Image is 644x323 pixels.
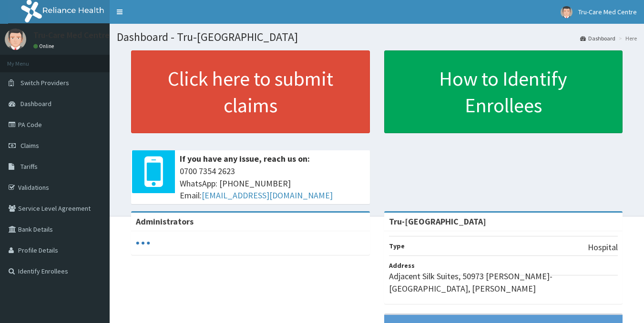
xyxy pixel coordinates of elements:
a: Online [33,43,56,49]
a: How to Identify Enrollees [384,50,623,133]
img: User Image [5,29,26,50]
p: Adjacent Silk Suites, 50973 [PERSON_NAME]-[GEOGRAPHIC_DATA], [PERSON_NAME] [389,270,618,294]
span: Switch Providers [20,78,69,87]
svg: audio-loading [136,236,150,250]
span: Tariffs [20,162,38,171]
b: Administrators [136,216,194,227]
span: Claims [20,141,39,150]
li: Here [616,34,637,42]
p: Tru-Care Med Centre [33,31,110,39]
b: Address [389,261,415,270]
a: [EMAIL_ADDRESS][DOMAIN_NAME] [202,190,333,201]
span: Tru-Care Med Centre [578,8,637,16]
strong: Tru-[GEOGRAPHIC_DATA] [389,216,486,227]
img: User Image [561,6,572,18]
p: Hospital [588,241,618,254]
b: If you have any issue, reach us on: [180,153,310,164]
b: Type [389,242,405,250]
a: Click here to submit claims [131,50,370,133]
span: Dashboard [20,99,51,108]
h1: Dashboard - Tru-[GEOGRAPHIC_DATA] [117,31,637,43]
a: Dashboard [580,34,615,42]
span: 0700 7354 2623 WhatsApp: [PHONE_NUMBER] Email: [180,165,365,202]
